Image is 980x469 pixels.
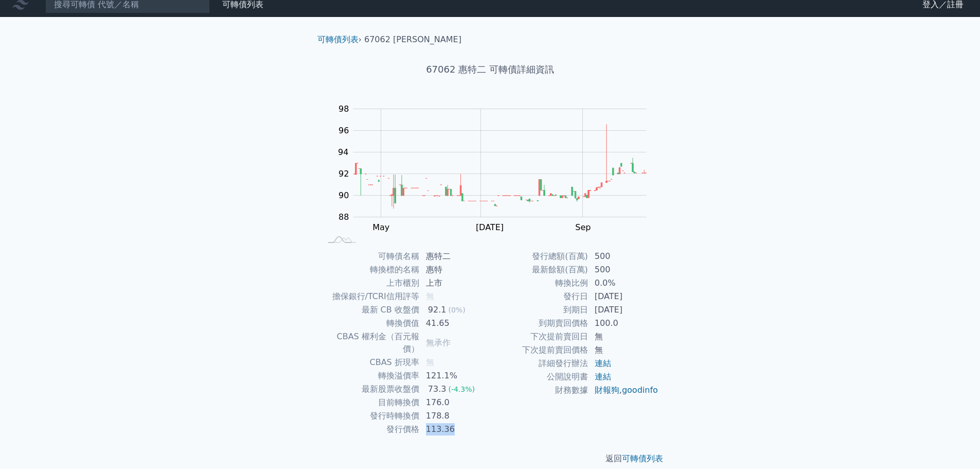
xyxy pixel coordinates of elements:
[575,222,591,232] tspan: Sep
[322,303,420,317] td: 最新 CB 收盤價
[426,383,449,395] div: 73.3
[589,330,659,343] td: 無
[322,317,420,330] td: 轉換價值
[490,263,589,276] td: 最新餘額(百萬)
[595,385,619,395] a: 財報狗
[448,306,465,314] span: (0%)
[490,343,589,357] td: 下次提前賣回價格
[322,396,420,409] td: 目前轉換價
[420,263,490,276] td: 惠特
[322,423,420,436] td: 發行價格
[317,34,359,44] a: 可轉債列表
[364,33,461,46] li: 67062 [PERSON_NAME]
[490,303,589,317] td: 到期日
[322,383,420,396] td: 最新股票收盤價
[322,276,420,290] td: 上市櫃別
[490,250,589,263] td: 發行總額(百萬)
[420,317,490,330] td: 41.65
[929,420,980,469] div: 聊天小工具
[476,222,504,232] tspan: [DATE]
[322,290,420,303] td: 擔保銀行/TCRI信用評等
[929,420,980,469] iframe: Chat Widget
[322,250,420,263] td: 可轉債名稱
[595,372,611,381] a: 連結
[490,357,589,370] td: 詳細發行辦法
[490,370,589,384] td: 公開說明書
[322,330,420,356] td: CBAS 權利金（百元報價）
[338,147,348,157] tspan: 94
[426,338,451,348] span: 無承作
[420,250,490,263] td: 惠特二
[589,263,659,276] td: 500
[426,291,434,301] span: 無
[589,276,659,290] td: 0.0%
[589,290,659,303] td: [DATE]
[490,290,589,303] td: 發行日
[490,276,589,290] td: 轉換比例
[322,356,420,369] td: CBAS 折現率
[589,250,659,263] td: 500
[338,212,349,222] tspan: 88
[420,369,490,383] td: 121.1%
[322,369,420,383] td: 轉換溢價率
[589,317,659,330] td: 100.0
[309,62,671,77] h1: 67062 惠特二 可轉債詳細資訊
[338,126,349,135] tspan: 96
[589,303,659,317] td: [DATE]
[595,358,611,368] a: 連結
[317,33,362,46] li: ›
[420,423,490,436] td: 113.36
[322,263,420,276] td: 轉換標的名稱
[420,276,490,290] td: 上市
[589,343,659,357] td: 無
[333,104,662,232] g: Chart
[448,385,475,393] span: (-4.3%)
[372,222,389,232] tspan: May
[420,409,490,423] td: 178.8
[426,304,449,316] div: 92.1
[426,357,434,367] span: 無
[622,385,658,395] a: goodinfo
[338,169,349,179] tspan: 92
[420,396,490,409] td: 176.0
[322,409,420,423] td: 發行時轉換價
[309,453,671,465] p: 返回
[622,454,663,463] a: 可轉債列表
[589,384,659,397] td: ,
[490,384,589,397] td: 財務數據
[490,317,589,330] td: 到期賣回價格
[490,330,589,343] td: 下次提前賣回日
[338,190,349,200] tspan: 90
[338,104,349,114] tspan: 98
